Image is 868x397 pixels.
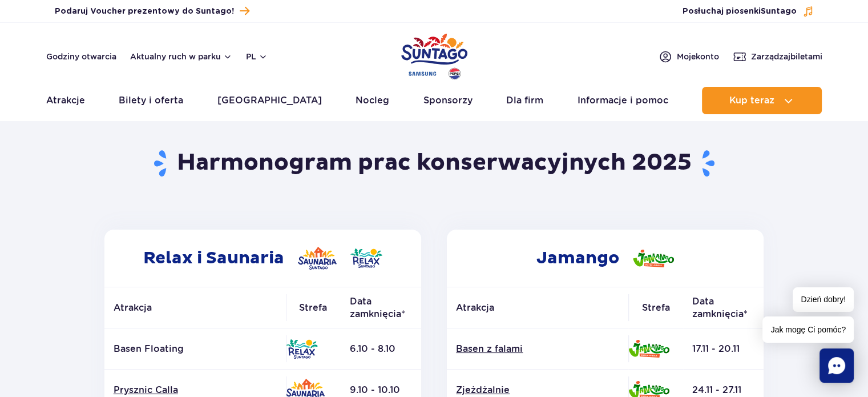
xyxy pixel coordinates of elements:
[401,29,467,81] a: Park of Poland
[100,149,768,178] h1: Harmonogram prac konserwacyjnych 2025
[46,51,116,62] a: Godziny otwarcia
[447,230,764,287] h2: Jamango
[423,87,473,114] a: Sponsorzy
[246,51,268,62] button: pl
[677,51,719,62] span: Moje konto
[762,316,854,343] span: Jak mogę Ci pomóc?
[286,287,341,328] th: Strefa
[46,87,85,114] a: Atrakcje
[286,339,318,359] img: Relax
[702,87,822,114] button: Kup teraz
[683,6,814,17] button: Posłuchaj piosenkiSuntago
[729,95,774,106] span: Kup teraz
[628,340,669,358] img: Jamango
[341,287,421,328] th: Data zamknięcia*
[119,87,183,114] a: Bilety i oferta
[633,250,674,267] img: Jamango
[350,248,382,268] img: Relax
[341,328,421,370] td: 6.10 - 8.10
[298,247,337,270] img: Saunaria
[114,384,277,396] a: Prysznic Calla
[104,230,421,287] h2: Relax i Saunaria
[114,343,277,355] p: Basen Floating
[628,287,683,328] th: Strefa
[456,343,619,355] a: Basen z falami
[130,52,232,61] button: Aktualny ruch w parku
[659,50,719,63] a: Mojekonto
[447,287,628,328] th: Atrakcja
[733,50,822,63] a: Zarządzajbiletami
[578,87,668,114] a: Informacje i pomoc
[819,348,854,383] div: Chat
[104,287,286,328] th: Atrakcja
[55,3,249,19] a: Podaruj Voucher prezentowy do Suntago!
[55,6,234,17] span: Podaruj Voucher prezentowy do Suntago!
[793,287,854,312] span: Dzień dobry!
[683,328,764,370] td: 17.11 - 20.11
[506,87,543,114] a: Dla firm
[356,87,389,114] a: Nocleg
[751,51,822,62] span: Zarządzaj biletami
[761,7,797,15] span: Suntago
[456,384,619,396] a: Zjeżdżalnie
[683,287,764,328] th: Data zamknięcia*
[217,87,322,114] a: [GEOGRAPHIC_DATA]
[683,6,797,17] span: Posłuchaj piosenki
